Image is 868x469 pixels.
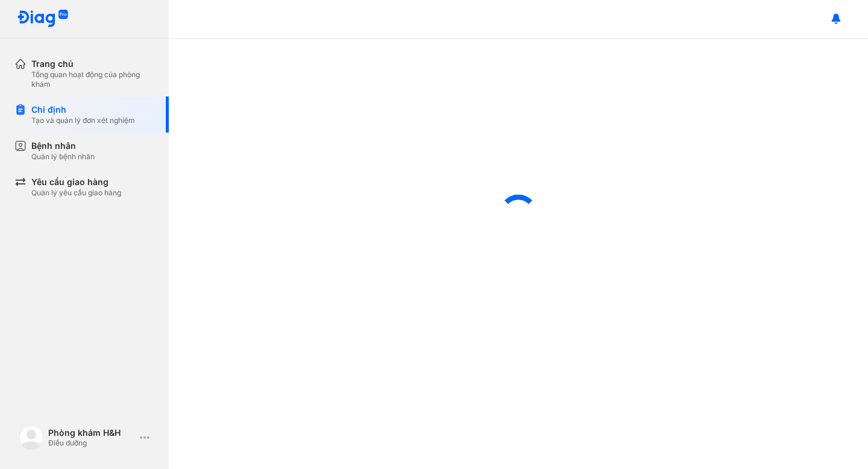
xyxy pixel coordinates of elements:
img: logo [19,426,43,450]
div: Quản lý yêu cầu giao hàng [31,188,121,198]
div: Điều dưỡng [48,438,135,448]
div: Quản lý bệnh nhân [31,152,95,162]
div: Tổng quan hoạt động của phòng khám [31,70,154,89]
div: Chỉ định [31,104,135,116]
div: Yêu cầu giao hàng [31,176,121,188]
div: Phòng khám H&H [48,427,135,438]
img: logo [17,10,69,28]
div: Trang chủ [31,58,154,70]
div: Tạo và quản lý đơn xét nghiệm [31,116,135,125]
div: Bệnh nhân [31,140,95,152]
